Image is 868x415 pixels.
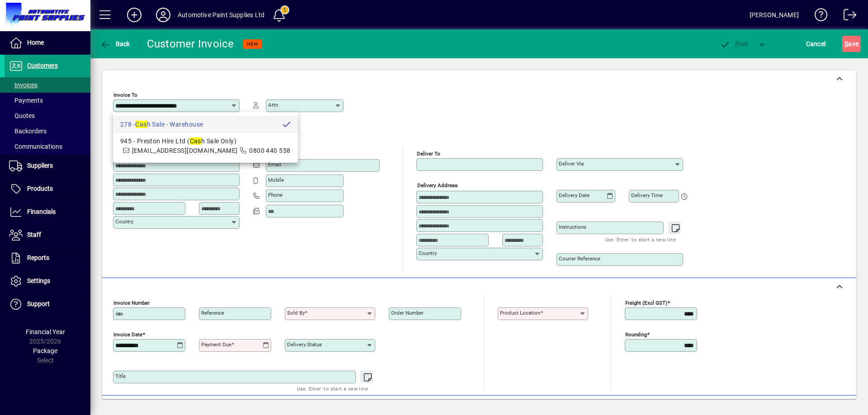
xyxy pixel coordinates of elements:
[625,331,647,338] mat-label: Rounding
[268,161,281,168] mat-label: Email
[268,102,278,108] mat-label: Attn
[100,40,130,47] span: Back
[559,192,590,198] mat-label: Delivery date
[113,331,142,338] mat-label: Invoice date
[9,112,35,119] span: Quotes
[631,192,663,198] mat-label: Delivery time
[27,162,53,169] span: Suppliers
[90,36,140,52] app-page-header-button: Back
[27,62,58,69] span: Customers
[9,143,62,150] span: Communications
[5,270,90,292] a: Settings
[287,341,322,348] mat-label: Delivery status
[120,7,149,23] button: Add
[417,151,440,157] mat-label: Deliver To
[806,37,826,51] span: Cancel
[113,300,150,306] mat-label: Invoice number
[605,234,676,245] mat-hint: Use 'Enter' to start a new line
[27,39,44,46] span: Home
[247,41,258,47] span: NEW
[5,293,90,316] a: Support
[808,2,828,31] a: Knowledge Base
[268,177,284,183] mat-label: Mobile
[149,7,178,23] button: Profile
[5,32,90,54] a: Home
[5,247,90,269] a: Reports
[26,328,65,335] span: Financial Year
[5,201,90,223] a: Financials
[201,310,224,316] mat-label: Reference
[27,185,53,192] span: Products
[842,36,861,52] button: Save
[5,108,90,123] a: Quotes
[419,250,437,256] mat-label: Country
[844,40,848,47] span: S
[844,37,859,51] span: ave
[715,36,753,52] button: Post
[227,144,242,158] button: Copy to Delivery address
[27,254,49,261] span: Reports
[559,224,586,230] mat-label: Instructions
[5,178,90,200] a: Products
[837,2,857,31] a: Logout
[113,92,137,98] mat-label: Invoice To
[5,155,90,177] a: Suppliers
[559,255,600,262] mat-label: Courier Reference
[27,208,56,215] span: Financials
[735,40,739,47] span: P
[559,160,584,167] mat-label: Deliver via
[147,37,234,51] div: Customer Invoice
[27,300,50,307] span: Support
[27,277,50,284] span: Settings
[33,347,57,354] span: Package
[98,36,132,52] button: Back
[5,93,90,108] a: Payments
[115,373,126,379] mat-label: Title
[287,310,305,316] mat-label: Sold by
[391,310,424,316] mat-label: Order number
[9,127,47,135] span: Backorders
[5,139,90,154] a: Communications
[5,77,90,93] a: Invoices
[201,341,231,348] mat-label: Payment due
[719,40,749,47] span: ost
[9,97,43,104] span: Payments
[27,231,41,238] span: Staff
[750,8,799,22] div: [PERSON_NAME]
[115,218,133,225] mat-label: Country
[9,81,38,89] span: Invoices
[297,383,368,394] mat-hint: Use 'Enter' to start a new line
[178,8,264,22] div: Automotive Paint Supplies Ltd
[5,123,90,139] a: Backorders
[804,36,828,52] button: Cancel
[268,192,283,198] mat-label: Phone
[500,310,540,316] mat-label: Product location
[625,300,667,306] mat-label: Freight (excl GST)
[5,224,90,246] a: Staff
